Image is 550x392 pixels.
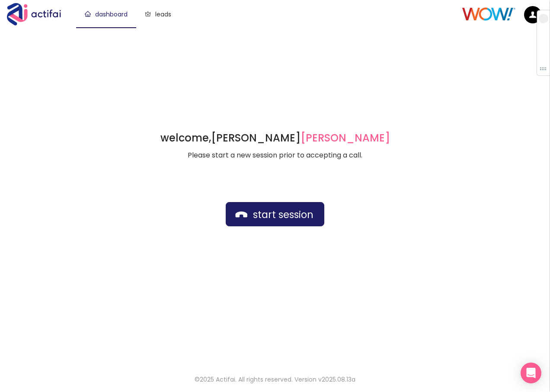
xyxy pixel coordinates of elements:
span: [PERSON_NAME] [301,131,390,145]
div: Open Intercom Messenger [521,363,541,383]
a: leads [145,10,171,19]
a: dashboard [85,10,128,19]
button: start session [226,202,324,226]
strong: [PERSON_NAME] [211,131,390,145]
h1: welcome, [160,131,390,145]
img: default.png [524,6,541,23]
img: Actifai Logo [7,3,69,26]
p: Please start a new session prior to accepting a call. [160,150,390,161]
img: Client Logo [462,7,515,21]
